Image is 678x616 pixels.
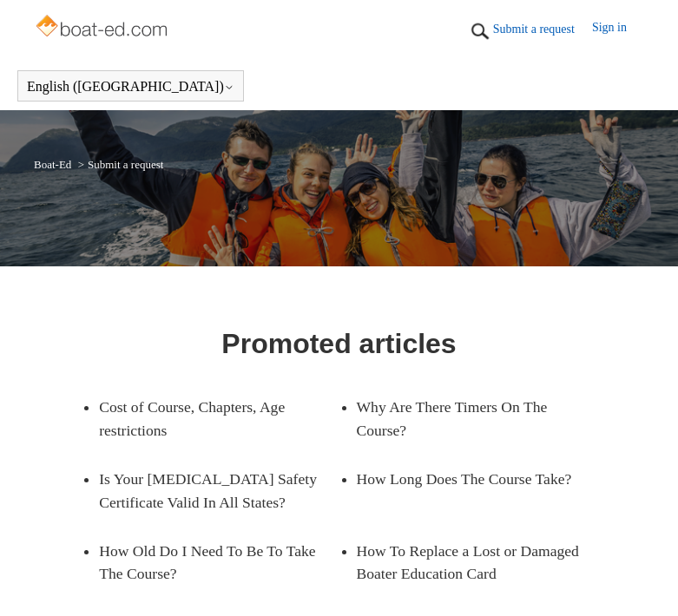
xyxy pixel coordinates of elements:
a: How To Replace a Lost or Damaged Boater Education Card [357,527,596,599]
a: Submit a request [493,20,592,38]
a: Is Your [MEDICAL_DATA] Safety Certificate Valid In All States? [99,455,339,527]
a: How Long Does The Course Take? [357,455,596,503]
img: Boat-Ed Help Center home page [34,10,172,45]
div: Live chat [620,558,665,603]
li: Boat-Ed [34,158,75,171]
a: How Old Do I Need To Be To Take The Course? [99,527,339,599]
a: Boat-Ed [34,158,71,171]
h1: Promoted articles [221,323,456,364]
button: English ([GEOGRAPHIC_DATA]) [27,79,234,95]
a: Cost of Course, Chapters, Age restrictions [99,383,339,455]
a: Sign in [592,18,644,44]
img: 01HZPCYTXV3JW8MJV9VD7EMK0H [467,18,493,44]
li: Submit a request [75,158,164,171]
a: Why Are There Timers On The Course? [357,383,596,455]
